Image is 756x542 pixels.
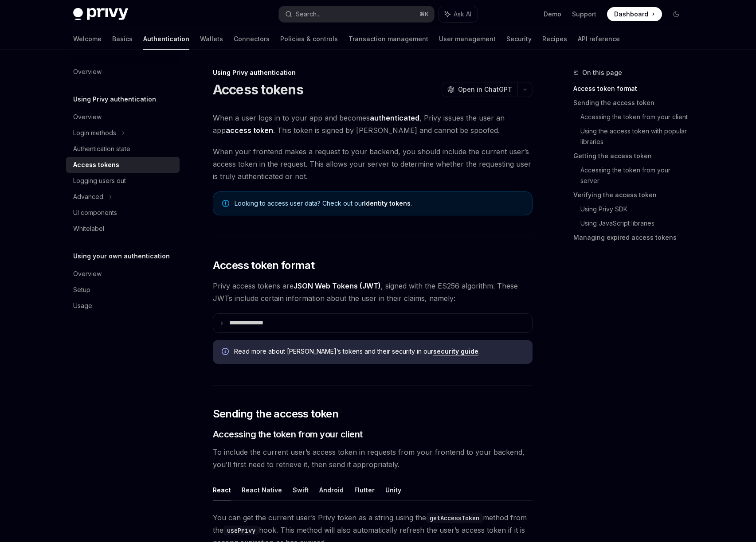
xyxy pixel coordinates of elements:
a: Access token format [573,82,690,96]
span: On this page [582,67,622,78]
a: Managing expired access tokens [573,230,690,245]
a: Wallets [200,28,223,50]
a: Authentication [143,28,189,50]
div: Search... [296,9,321,19]
div: Overview [73,112,102,122]
a: Security [506,28,532,50]
a: Connectors [234,28,270,50]
div: Setup [73,285,90,295]
a: Basics [112,28,133,50]
span: To include the current user’s access token in requests from your frontend to your backend, you’ll... [213,446,533,471]
strong: access token [226,126,273,135]
div: Usage [73,300,92,311]
strong: authenticated [370,113,419,122]
span: Looking to access user data? Check out our . [235,199,523,208]
a: Demo [544,10,561,19]
button: Swift [293,480,309,500]
a: Usage [66,298,180,314]
a: UI components [66,205,180,221]
a: Verifying the access token [573,188,690,202]
div: Overview [73,269,102,279]
button: Unity [385,480,401,500]
h1: Access tokens [213,82,303,97]
a: Recipes [542,28,567,50]
div: Using Privy authentication [213,68,533,77]
button: React Native [242,480,282,500]
code: getAccessToken [426,513,483,523]
a: Using the access token with popular libraries [580,124,690,149]
span: Accessing the token from your client [213,428,363,441]
a: Overview [66,266,180,282]
div: Logging users out [73,175,126,186]
span: When a user logs in to your app and becomes , Privy issues the user an app . This token is signed... [213,112,533,136]
svg: Note [222,200,229,207]
a: Getting the access token [573,149,690,163]
a: Welcome [73,28,102,50]
a: Identity tokens [364,199,411,207]
a: Logging users out [66,173,180,189]
span: Access token format [213,258,315,273]
a: Policies & controls [280,28,338,50]
a: security guide [433,347,478,355]
a: Dashboard [607,7,662,21]
button: Open in ChatGPT [442,82,517,97]
a: User management [439,28,496,50]
button: Toggle dark mode [669,7,683,21]
a: Overview [66,109,180,125]
a: JSON Web Tokens (JWT) [294,281,381,291]
a: Transaction management [349,28,428,50]
a: Using JavaScript libraries [580,216,690,230]
span: Dashboard [614,10,648,19]
a: Access tokens [66,157,180,173]
div: Advanced [73,191,103,202]
div: Access tokens [73,160,119,170]
span: Ask AI [454,10,471,19]
span: Read more about [PERSON_NAME]’s tokens and their security in our . [234,347,524,356]
h5: Using your own authentication [73,251,170,261]
a: Setup [66,282,180,298]
span: ⌘ K [419,11,429,18]
div: Login methods [73,128,116,138]
a: Whitelabel [66,221,180,237]
div: UI components [73,207,117,218]
span: Open in ChatGPT [458,85,512,94]
a: Accessing the token from your client [580,110,690,124]
button: Android [319,480,344,500]
a: Using Privy SDK [580,202,690,216]
div: Whitelabel [73,223,104,234]
code: usePrivy [223,526,259,535]
button: React [213,480,231,500]
a: Sending the access token [573,96,690,110]
img: dark logo [73,8,128,20]
a: Support [572,10,596,19]
a: Authentication state [66,141,180,157]
button: Ask AI [439,6,478,22]
button: Flutter [354,480,375,500]
span: Sending the access token [213,407,339,421]
a: Accessing the token from your server [580,163,690,188]
div: Overview [73,66,102,77]
a: Overview [66,64,180,80]
div: Authentication state [73,144,130,154]
button: Search...⌘K [279,6,434,22]
svg: Info [222,348,231,357]
span: When your frontend makes a request to your backend, you should include the current user’s access ... [213,145,533,183]
span: Privy access tokens are , signed with the ES256 algorithm. These JWTs include certain information... [213,280,533,304]
a: API reference [578,28,620,50]
h5: Using Privy authentication [73,94,156,105]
